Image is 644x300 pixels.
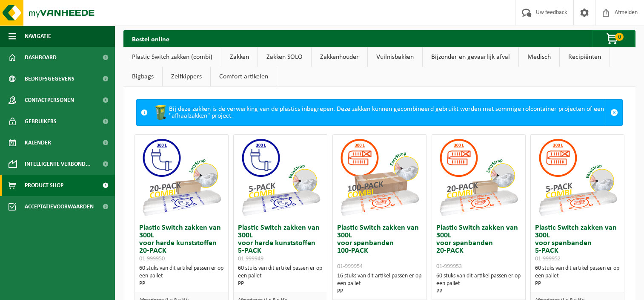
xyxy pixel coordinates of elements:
div: 60 stuks van dit artikel passen er op een pallet [238,265,323,288]
a: Zakken [221,47,258,67]
span: Bedrijfsgegevens [25,68,74,89]
h2: Bestel online [123,30,178,47]
span: Dashboard [25,47,57,68]
div: 16 stuks van dit artikel passen er op een pallet [337,272,422,295]
a: Sluit melding [606,100,622,125]
span: Gebruikers [25,111,57,132]
div: PP [436,288,521,295]
button: 0 [592,30,635,47]
span: Acceptatievoorwaarden [25,196,94,217]
a: Zakken SOLO [258,47,311,67]
img: 01-999949 [238,135,323,220]
a: Zelfkippers [163,67,210,87]
a: Zakkenhouder [312,47,367,67]
img: 01-999950 [139,135,224,220]
h3: Plastic Switch zakken van 300L voor spanbanden 20-PACK [436,224,521,270]
span: 01-999954 [337,263,363,270]
span: 01-999950 [139,256,165,262]
img: 01-999953 [436,135,521,220]
a: Medisch [519,47,559,67]
h3: Plastic Switch zakken van 300L voor harde kunststoffen 5-PACK [238,224,323,262]
span: Navigatie [25,26,51,47]
span: 01-999952 [535,256,561,262]
a: Plastic Switch zakken (combi) [123,47,221,67]
img: WB-0240-HPE-GN-50.png [152,104,169,121]
div: PP [337,288,422,295]
a: Bijzonder en gevaarlijk afval [423,47,518,67]
div: PP [238,280,323,288]
a: Bigbags [123,67,162,87]
h3: Plastic Switch zakken van 300L voor harde kunststoffen 20-PACK [139,224,224,262]
span: 0 [615,33,624,41]
div: 60 stuks van dit artikel passen er op een pallet [535,265,620,288]
div: PP [139,280,224,288]
span: Product Shop [25,175,63,196]
span: Contactpersonen [25,89,74,111]
a: Recipiënten [560,47,610,67]
img: 01-999954 [337,135,422,220]
img: 01-999952 [535,135,620,220]
a: Comfort artikelen [211,67,277,87]
span: Intelligente verbond... [25,153,91,175]
div: PP [535,280,620,288]
span: Kalender [25,132,51,153]
div: 60 stuks van dit artikel passen er op een pallet [139,265,224,288]
span: 01-999953 [436,263,462,270]
h3: Plastic Switch zakken van 300L voor spanbanden 5-PACK [535,224,620,262]
div: 60 stuks van dit artikel passen er op een pallet [436,272,521,295]
a: Vuilnisbakken [368,47,422,67]
span: 01-999949 [238,256,263,262]
div: Bij deze zakken is de verwerking van de plastics inbegrepen. Deze zakken kunnen gecombineerd gebr... [152,100,606,125]
h3: Plastic Switch zakken van 300L voor spanbanden 100-PACK [337,224,422,270]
